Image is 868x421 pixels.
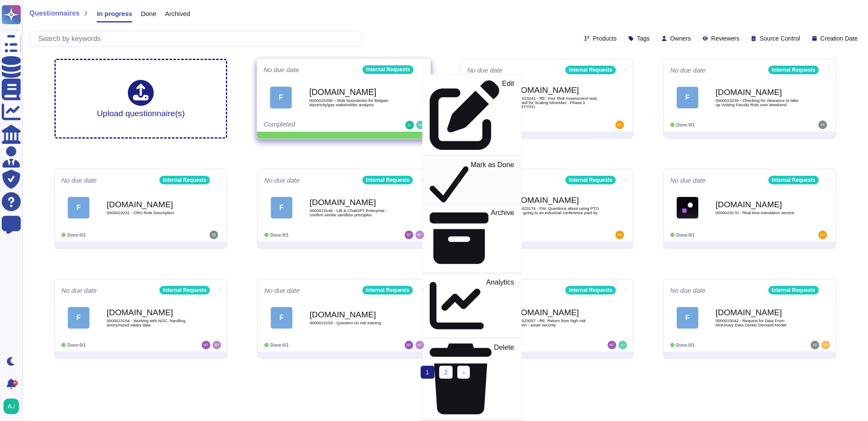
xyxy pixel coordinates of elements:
[405,121,414,130] img: user
[423,159,521,207] a: Mark as Done
[423,277,521,335] a: Analytics
[68,197,89,218] div: F
[34,31,361,46] input: Search by keywords
[513,319,599,327] span: 0000023057 - RE: Return from high risk location - asset security
[820,35,858,41] span: Creation Date
[421,366,434,379] span: 1
[271,307,292,329] div: F
[310,198,396,206] b: [DOMAIN_NAME]
[405,341,413,349] img: user
[768,176,819,184] div: Internal Requests
[467,67,503,73] span: No due date
[165,10,190,17] span: Archived
[463,369,465,376] span: ›
[107,308,193,317] b: [DOMAIN_NAME]
[310,310,396,319] b: [DOMAIN_NAME]
[61,287,97,294] span: No due date
[362,176,413,184] div: Internal Requests
[821,341,830,349] img: user
[494,344,514,415] p: Delete
[637,35,650,41] span: Tags
[310,209,396,217] span: 0000023146 - Lilli & ChatGPT Enterprise - confirm similar sandbox principles
[565,286,616,294] div: Internal Requests
[416,121,425,130] img: user
[202,341,210,349] img: user
[811,341,819,349] img: user
[513,308,599,317] b: [DOMAIN_NAME]
[309,88,396,96] b: [DOMAIN_NAME]
[310,321,396,325] span: 0000023153 - Question on risk training
[271,197,292,218] div: F
[608,341,616,349] img: user
[565,66,616,74] div: Internal Requests
[513,196,599,204] b: [DOMAIN_NAME]
[29,10,79,17] span: Questionnaires
[2,397,25,416] button: user
[13,380,18,386] div: 9+
[670,67,706,73] span: No due date
[97,80,185,117] div: Upload questionnaire(s)
[415,231,424,239] img: user
[618,341,627,349] img: user
[107,200,193,209] b: [DOMAIN_NAME]
[159,176,210,184] div: Internal Requests
[405,231,413,239] img: user
[270,233,288,237] span: Done: 0/1
[615,120,624,129] img: user
[97,10,132,17] span: In progress
[209,231,218,239] img: user
[309,98,396,107] span: 0000023206 – Risk boundaries for Belgian electricity/gas stakeholder analysis
[513,206,599,219] span: 0000023174 - FW: Questions about using PTO while going to an industrial conference paid by firm
[670,177,706,184] span: No due date
[263,121,371,130] div: Completed
[716,88,802,96] b: [DOMAIN_NAME]
[415,341,424,349] img: user
[486,279,514,333] p: Analytics
[565,176,616,184] div: Internal Requests
[263,66,299,73] span: No due date
[677,307,698,329] div: F
[818,120,827,129] img: user
[513,86,599,94] b: [DOMAIN_NAME]
[61,177,97,184] span: No due date
[676,233,694,237] span: Done: 0/1
[107,211,193,215] span: 0000023231 - CRO Role Description
[264,177,300,184] span: No due date
[212,341,221,349] img: user
[716,200,802,209] b: [DOMAIN_NAME]
[593,35,617,41] span: Products
[768,286,819,294] div: Internal Requests
[270,343,288,348] span: Done: 0/1
[3,399,19,414] img: user
[159,286,210,294] div: Internal Requests
[513,96,599,109] span: 0000023241 - RE: Your Risk Assessment was updated for Scaling MineMax - Phase 1 (8804YY01)
[677,87,698,108] div: F
[716,98,802,107] span: 0000023239 - Checking for clearance to take up Visiting Faculty Role over Weekend
[716,211,802,215] span: 0000023170 - Real time translation service
[670,287,706,294] span: No due date
[363,65,414,74] div: Internal Requests
[362,286,413,294] div: Internal Requests
[439,366,453,379] a: 2
[676,123,694,127] span: Done: 0/1
[716,308,802,317] b: [DOMAIN_NAME]
[423,342,521,416] a: Delete
[711,35,739,41] span: Reviewers
[423,207,521,269] a: Archive
[68,307,89,329] div: F
[502,80,514,150] p: Edit
[716,319,802,327] span: 0000023042 - Request for Data From McKinsey Data Center Demand Model
[141,10,156,17] span: Done
[760,35,800,41] span: Source Control
[676,343,694,348] span: Done: 0/1
[471,161,514,205] p: Mark as Done
[491,209,514,268] p: Archive
[270,86,292,108] div: F
[423,78,521,152] a: Edit
[670,35,691,41] span: Owners
[677,197,698,218] img: Logo
[67,343,86,348] span: Done: 0/1
[107,319,193,327] span: 0000023154 - Working with NOC, handling anonymized salary data
[818,231,827,239] img: user
[768,66,819,74] div: Internal Requests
